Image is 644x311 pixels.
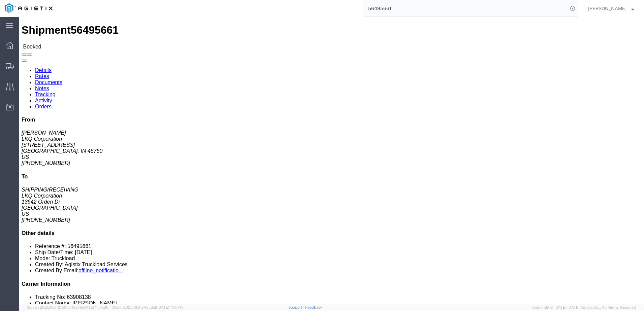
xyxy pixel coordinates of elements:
[5,3,53,13] img: logo
[19,17,644,304] iframe: FS Legacy Container
[588,4,635,12] button: [PERSON_NAME]
[305,305,322,309] a: Feedback
[157,305,184,309] span: [DATE] 11:37:47
[588,5,626,12] span: Nathan Seeley
[27,305,108,309] span: Server: 2025.16.0-21b0bc45e7b
[532,305,636,310] span: Copyright © [DATE]-[DATE] Agistix Inc., All Rights Reserved
[82,305,108,309] span: [DATE] 11:54:36
[111,305,184,309] span: Client: 2025.16.0-b4dc8a9
[288,305,305,309] a: Support
[363,0,568,16] input: Search for shipment number, reference number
